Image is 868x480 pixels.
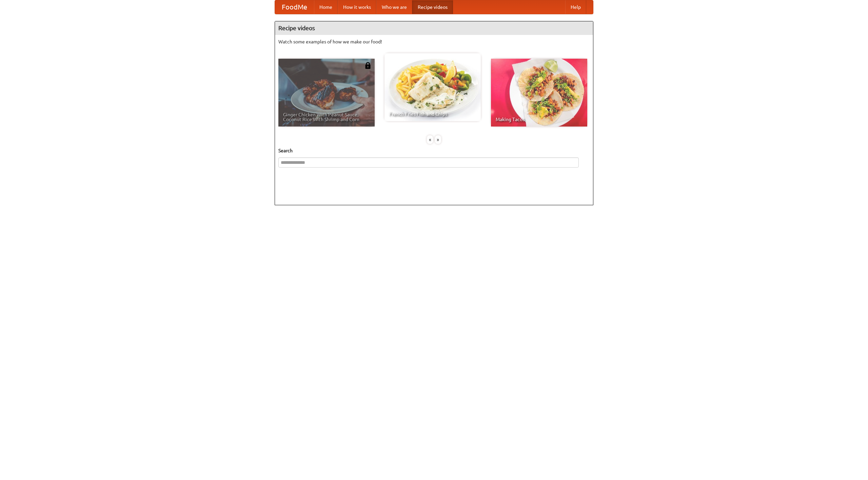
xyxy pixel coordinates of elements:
span: Making Tacos [496,117,583,122]
span: French Fries Fish and Chips [389,112,476,116]
a: French Fries Fish and Chips [384,53,481,121]
div: « [427,135,433,144]
h5: Search [278,147,590,154]
a: Recipe videos [412,0,453,14]
a: How it works [338,0,376,14]
a: FoodMe [275,0,314,14]
p: Watch some examples of how we make our food! [278,38,590,45]
a: Home [314,0,338,14]
h4: Recipe videos [275,21,593,35]
img: 483408.png [364,62,371,69]
a: Who we are [376,0,412,14]
a: Making Tacos [491,59,587,127]
div: » [435,135,441,144]
a: Help [565,0,586,14]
